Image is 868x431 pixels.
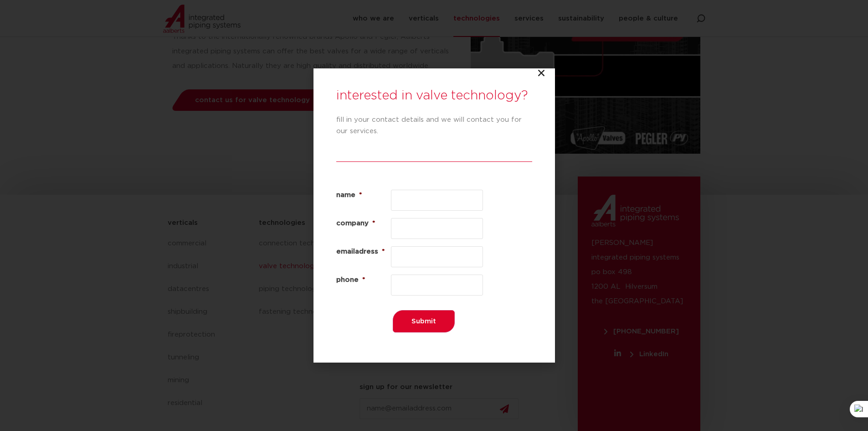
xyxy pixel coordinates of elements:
a: Close [537,68,546,78]
input: Submit [393,310,455,332]
label: name [336,190,391,201]
label: phone [336,275,391,286]
label: company [336,218,391,229]
h3: interested in valve technology? [336,87,532,105]
p: fill in your contact details and we will contact you for our services. [336,114,532,137]
label: emailadress [336,246,391,257]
